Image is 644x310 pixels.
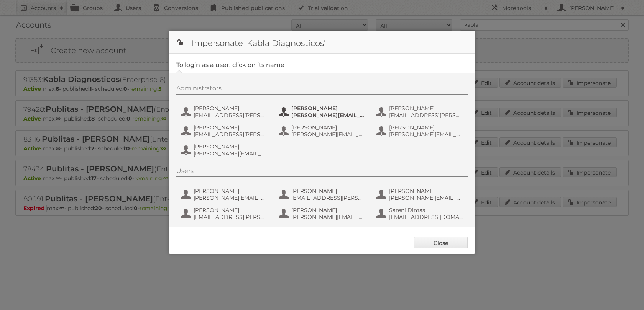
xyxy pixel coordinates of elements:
[376,104,466,119] button: [PERSON_NAME] [EMAIL_ADDRESS][PERSON_NAME][DOMAIN_NAME]
[194,214,268,220] span: [EMAIL_ADDRESS][PERSON_NAME][DOMAIN_NAME]
[389,112,463,119] span: [EMAIL_ADDRESS][PERSON_NAME][DOMAIN_NAME]
[389,188,463,194] span: [PERSON_NAME]
[194,143,268,150] span: [PERSON_NAME]
[194,131,268,138] span: [EMAIL_ADDRESS][PERSON_NAME][DOMAIN_NAME]
[389,214,463,220] span: [EMAIL_ADDRESS][DOMAIN_NAME]
[180,206,270,221] button: [PERSON_NAME] [EMAIL_ADDRESS][PERSON_NAME][DOMAIN_NAME]
[278,104,368,119] button: [PERSON_NAME] [PERSON_NAME][EMAIL_ADDRESS][PERSON_NAME][DOMAIN_NAME]
[169,31,475,54] h1: Impersonate 'Kabla Diagnosticos'
[291,188,366,194] span: [PERSON_NAME]
[291,214,366,220] span: [PERSON_NAME][EMAIL_ADDRESS][PERSON_NAME][DOMAIN_NAME]
[389,207,463,214] span: Sareni Dimas
[180,142,270,158] button: [PERSON_NAME] [PERSON_NAME][EMAIL_ADDRESS][PERSON_NAME][DOMAIN_NAME]
[176,85,468,95] div: Administrators
[194,105,268,112] span: [PERSON_NAME]
[291,112,366,119] span: [PERSON_NAME][EMAIL_ADDRESS][PERSON_NAME][DOMAIN_NAME]
[194,150,268,157] span: [PERSON_NAME][EMAIL_ADDRESS][PERSON_NAME][DOMAIN_NAME]
[376,123,466,139] button: [PERSON_NAME] [PERSON_NAME][EMAIL_ADDRESS][PERSON_NAME][DOMAIN_NAME]
[278,123,368,139] button: [PERSON_NAME] [PERSON_NAME][EMAIL_ADDRESS][PERSON_NAME][DOMAIN_NAME]
[389,105,463,112] span: [PERSON_NAME]
[376,187,466,202] button: [PERSON_NAME] [PERSON_NAME][EMAIL_ADDRESS][PERSON_NAME][DOMAIN_NAME]
[291,105,366,112] span: [PERSON_NAME]
[176,167,468,177] div: Users
[414,237,468,248] a: Close
[389,124,463,131] span: [PERSON_NAME]
[278,187,368,202] button: [PERSON_NAME] [EMAIL_ADDRESS][PERSON_NAME][DOMAIN_NAME]
[176,61,284,69] legend: To login as a user, click on its name
[291,207,366,214] span: [PERSON_NAME]
[180,123,270,139] button: [PERSON_NAME] [EMAIL_ADDRESS][PERSON_NAME][DOMAIN_NAME]
[389,131,463,138] span: [PERSON_NAME][EMAIL_ADDRESS][PERSON_NAME][DOMAIN_NAME]
[376,206,466,221] button: Sareni Dimas [EMAIL_ADDRESS][DOMAIN_NAME]
[278,206,368,221] button: [PERSON_NAME] [PERSON_NAME][EMAIL_ADDRESS][PERSON_NAME][DOMAIN_NAME]
[194,112,268,119] span: [EMAIL_ADDRESS][PERSON_NAME][DOMAIN_NAME]
[291,124,366,131] span: [PERSON_NAME]
[194,207,268,214] span: [PERSON_NAME]
[194,194,268,201] span: [PERSON_NAME][EMAIL_ADDRESS][PERSON_NAME][DOMAIN_NAME]
[180,187,270,202] button: [PERSON_NAME] [PERSON_NAME][EMAIL_ADDRESS][PERSON_NAME][DOMAIN_NAME]
[180,104,270,119] button: [PERSON_NAME] [EMAIL_ADDRESS][PERSON_NAME][DOMAIN_NAME]
[291,194,366,201] span: [EMAIL_ADDRESS][PERSON_NAME][DOMAIN_NAME]
[389,194,463,201] span: [PERSON_NAME][EMAIL_ADDRESS][PERSON_NAME][DOMAIN_NAME]
[194,188,268,194] span: [PERSON_NAME]
[194,124,268,131] span: [PERSON_NAME]
[291,131,366,138] span: [PERSON_NAME][EMAIL_ADDRESS][PERSON_NAME][DOMAIN_NAME]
